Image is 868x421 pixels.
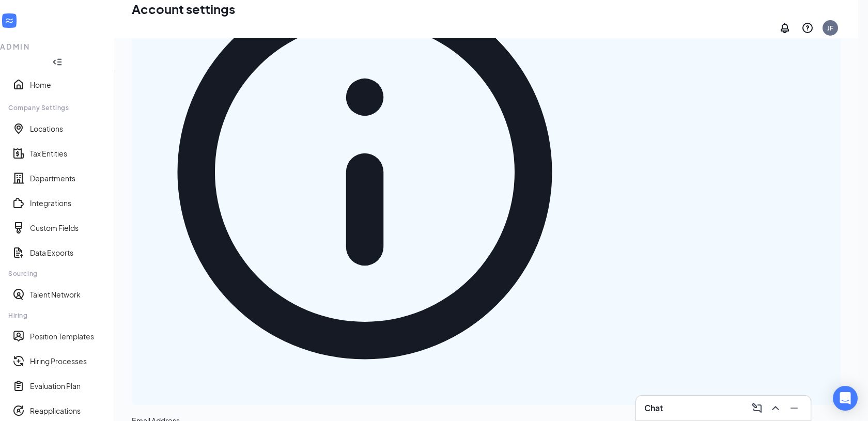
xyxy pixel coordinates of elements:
svg: ChevronUp [769,402,782,414]
svg: Collapse [52,57,63,67]
svg: Notifications [779,22,791,34]
a: Home [30,80,106,90]
a: Locations [30,123,106,134]
button: ComposeMessage [749,400,765,416]
a: Evaluation Plan [30,381,106,391]
svg: QuestionInfo [801,22,814,34]
svg: ComposeMessage [751,402,763,414]
div: Sourcing [8,269,105,278]
a: Integrations [30,198,106,208]
div: Open Intercom Messenger [833,386,858,411]
div: Company Settings [8,103,105,112]
a: Custom Fields [30,223,106,233]
h3: Chat [644,402,663,414]
a: Tax Entities [30,148,106,159]
a: Hiring Processes [30,356,106,366]
svg: Minimize [788,402,800,414]
a: Data Exports [30,247,106,258]
button: ChevronUp [767,400,784,416]
button: Minimize [786,400,802,416]
a: Departments [30,173,106,183]
div: Hiring [8,311,105,320]
div: JF [827,24,833,33]
a: Reapplications [30,406,106,416]
a: Position Templates [30,331,106,341]
svg: WorkstreamLogo [4,15,14,26]
a: Talent Network [30,289,106,300]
